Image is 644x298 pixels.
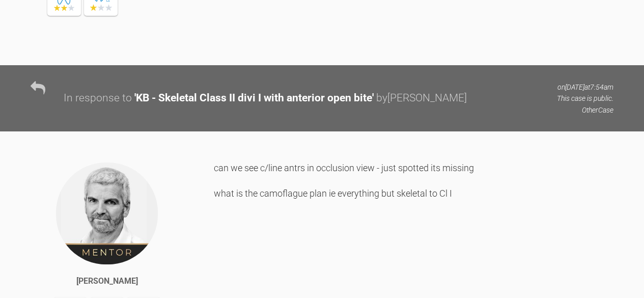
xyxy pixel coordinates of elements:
div: by [PERSON_NAME] [376,90,467,107]
p: Other Case [557,104,613,116]
p: This case is public. [557,93,613,104]
div: In response to [64,90,132,107]
div: ' KB - Skeletal Class II divi I with anterior open bite ' [134,90,374,107]
div: [PERSON_NAME] [76,275,138,288]
img: Ross Hobson [55,161,159,265]
p: on [DATE] at 7:54am [557,82,613,93]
